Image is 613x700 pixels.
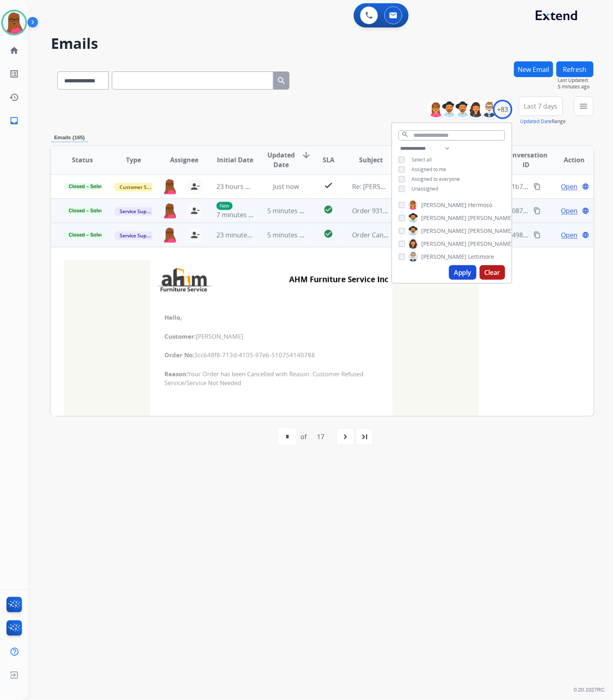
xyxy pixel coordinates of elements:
[543,146,594,174] th: Action
[273,182,299,191] span: Just now
[558,77,594,84] span: Last Updated:
[352,182,560,191] span: Re: [PERSON_NAME] Claim Id: 11be2fb0-1625-47e0-a733-5fa6f1fd61f2
[115,183,167,191] span: Customer Support
[164,332,196,340] b: Customer:
[505,150,548,170] span: Conversation ID
[449,265,477,280] button: Apply
[582,207,590,214] mat-icon: language
[360,432,369,442] mat-icon: last_page
[534,183,541,190] mat-icon: content_copy
[421,227,466,235] span: [PERSON_NAME]
[352,231,525,239] span: Order Cancelled 3cc648f8-713d-4105-97e6-510754140788
[561,182,578,191] span: Open
[51,36,594,52] h2: Emails
[534,231,541,239] mat-icon: content_copy
[216,202,233,210] p: New
[126,155,141,165] span: Type
[9,46,19,55] mat-icon: home
[421,240,466,248] span: [PERSON_NAME]
[3,11,25,34] img: avatar
[411,176,460,182] span: Assigned to everyone
[493,100,512,119] div: +83
[468,240,513,248] span: [PERSON_NAME]
[217,155,253,165] span: Initial Date
[216,231,263,239] span: 23 minutes ago
[164,370,188,378] b: Reason:
[164,332,378,341] span: [PERSON_NAME]
[301,150,311,160] mat-icon: arrow_downward
[277,76,286,86] mat-icon: search
[311,429,331,445] div: 17
[574,685,605,695] p: 0.20.1027RC
[411,166,446,173] span: Assigned to me
[162,203,177,218] img: agent-avatar
[162,227,177,243] img: agent-avatar
[514,61,553,77] button: New Email
[359,155,383,165] span: Subject
[561,230,578,240] span: Open
[267,150,295,170] span: Updated Date
[300,432,306,442] div: of
[340,432,350,442] mat-icon: navigate_next
[582,231,590,239] mat-icon: language
[243,264,388,295] td: AHM Furniture Service Inc
[64,183,111,190] span: Closed – Solved
[323,180,333,190] mat-icon: check
[524,105,558,108] span: Last 7 days
[352,206,490,215] span: Order 9316f30f-a898-4875-ac17-c0871813cfa0
[170,155,198,165] span: Assignee
[190,182,200,191] mat-icon: person_remove
[162,178,177,194] img: agent-avatar
[115,231,161,240] span: Service Support
[267,231,311,239] span: 5 minutes ago
[51,134,88,142] p: Emails (165)
[561,206,578,216] span: Open
[216,182,256,191] span: 23 hours ago
[534,207,541,214] mat-icon: content_copy
[480,265,505,280] button: Clear
[468,253,494,261] span: Lettimore
[216,210,260,219] span: 7 minutes ago
[9,92,19,102] mat-icon: history
[468,227,513,235] span: [PERSON_NAME]
[267,206,311,215] span: 5 minutes ago
[64,231,111,239] span: Closed – Solved
[521,118,566,125] span: Range
[164,350,378,360] span: 3cc648f8-713d-4105-97e6-510754140788
[468,201,492,209] span: Hermoso
[411,185,438,192] span: Unassigned
[579,101,589,111] mat-icon: menu
[64,207,111,214] span: Closed – Solved
[421,214,466,222] span: [PERSON_NAME]
[411,156,432,163] span: Select all
[323,155,334,165] span: SLA
[421,201,466,209] span: [PERSON_NAME]
[150,402,393,459] td: Best Regards, AHM Furniture Service Inc
[582,183,590,190] mat-icon: language
[468,214,513,222] span: [PERSON_NAME]
[323,229,333,239] mat-icon: check_circle
[164,351,194,359] b: Order No:
[115,207,161,216] span: Service Support
[519,96,563,116] button: Last 7 days
[323,205,333,214] mat-icon: check_circle
[190,230,200,240] mat-icon: person_remove
[72,155,93,165] span: Status
[521,118,552,125] button: Updated Date
[164,369,378,388] span: Your Order has been Cancelled with Reason :Customer Refused Service/Service Not Needed
[401,131,409,138] mat-icon: search
[164,313,182,321] b: Hello,
[9,116,19,126] mat-icon: inbox
[558,84,594,90] span: 5 minutes ago
[9,69,19,79] mat-icon: list_alt
[556,61,594,77] button: Refresh
[421,253,466,261] span: [PERSON_NAME]
[154,264,215,295] img: AHM
[190,206,200,216] mat-icon: person_remove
